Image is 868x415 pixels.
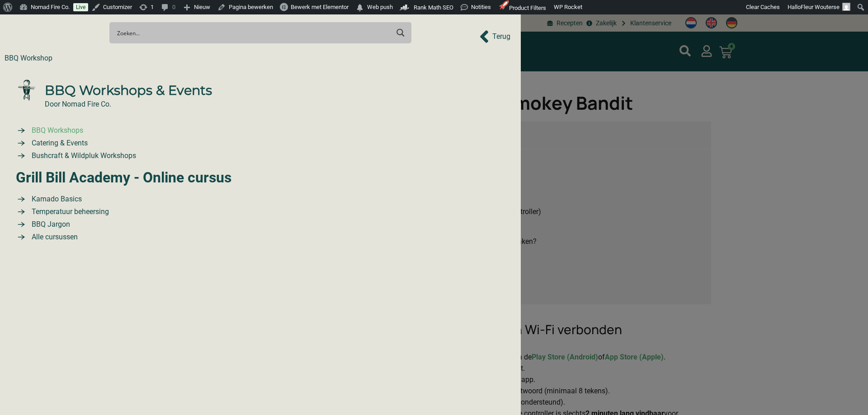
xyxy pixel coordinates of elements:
span: Rank Math SEO [414,4,453,11]
img: Avatar of Fleur Wouterse [842,3,850,11]
p: Door Nomad Fire Co. [45,99,534,110]
form: Search form [119,25,391,41]
a: gratis cursus bbq jargon [16,219,505,230]
button: Search magnifier button [393,25,409,41]
input: Search input [117,24,389,41]
a: gratis cursus kamado basics [16,194,505,205]
span: Kamado Basics [29,194,82,205]
span: Bewerk met Elementor [291,4,349,10]
span: Alle cursussen [29,232,78,242]
span: Temperatuur beheersing [29,206,109,217]
span: Bushcraft & Wildpluk Workshops [29,150,136,161]
span: BBQ Jargon [29,219,70,230]
span: Catering & Events [29,138,88,149]
a: Live [73,3,88,11]
a: BBQ catering & Events [16,138,505,149]
span:  [355,1,364,14]
div: BBQ Workshop [5,53,52,64]
span: Fleur Wouterse [801,4,840,10]
span: BBQ Workshops [29,125,83,136]
span: BBQ Workshops & Events [42,80,212,100]
a: gratis cursus kamado temeperatuurbeheersing [16,206,505,217]
a: Bushcraft workshop [16,150,505,161]
a: gratis cursus bbq [16,232,505,242]
a: BBQ Workshops & Events [16,79,505,101]
a: BBQ workshop [16,125,505,136]
h2: Grill Bill Academy - Online cursus [16,170,505,185]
